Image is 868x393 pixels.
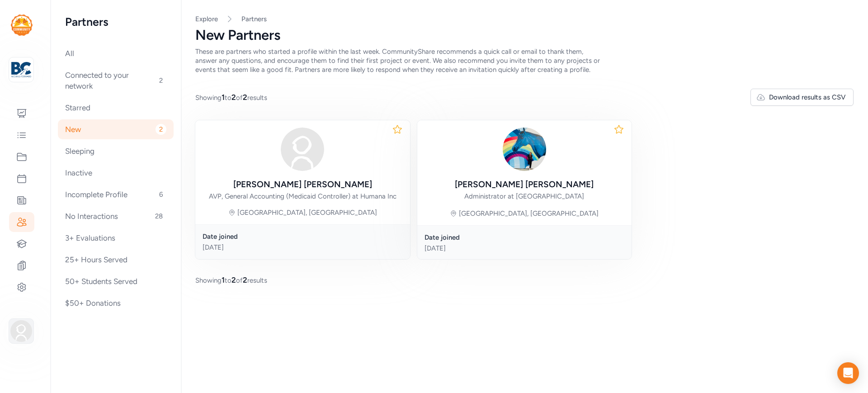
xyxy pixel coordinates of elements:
div: 50+ Students Served [58,271,174,291]
a: Back to Top [14,12,49,19]
span: 1 [222,275,225,284]
div: Incomplete Profile [58,185,174,204]
a: Explore [195,15,218,23]
div: Connected to your network [58,65,174,96]
span: Showing to of results [195,92,267,103]
div: Inactive [58,163,174,183]
span: Download results as CSV [769,93,846,102]
div: No Interactions [58,206,174,226]
label: Font Size [4,55,31,62]
div: $50+ Donations [58,293,174,313]
div: Date joined [203,232,403,241]
div: Open Intercom Messenger [837,362,859,384]
div: [DATE] [203,243,403,252]
div: 25+ Hours Served [58,250,174,270]
span: 2 [231,93,236,102]
div: [PERSON_NAME] [PERSON_NAME] [233,178,372,191]
span: 28 [151,211,166,222]
div: Outline [4,4,132,12]
nav: Breadcrumb [195,14,854,24]
div: Starred [58,98,174,118]
div: 3+ Evaluations [58,228,174,248]
h3: Style [4,28,132,38]
a: Partners [241,14,267,24]
div: [GEOGRAPHIC_DATA], [GEOGRAPHIC_DATA] [459,209,599,218]
img: logo [11,14,33,36]
span: 2 [156,75,166,86]
div: [GEOGRAPHIC_DATA], [GEOGRAPHIC_DATA] [237,208,377,217]
div: Administrator at [GEOGRAPHIC_DATA] [464,192,584,201]
img: avatar38fbb18c.svg [281,128,324,171]
div: [PERSON_NAME] [PERSON_NAME] [455,178,594,191]
h2: Partners [65,14,166,29]
span: 16 px [11,63,25,71]
div: [DATE] [425,244,625,253]
div: New [58,119,174,139]
span: These are partners who started a profile within the last week. CommunityShare recommends a quick ... [195,47,600,74]
img: o7MvLDomSdO5jHIWNO9h [503,128,546,171]
div: New Partners [195,27,854,43]
span: 1 [222,93,225,102]
div: All [58,43,174,63]
div: Sleeping [58,141,174,161]
span: Showing to of results [195,275,267,285]
div: AVP, General Accounting (Medicaid Controller) at Humana Inc [209,192,396,201]
span: 2 [231,275,236,284]
span: 6 [156,189,166,200]
div: Date joined [425,233,625,242]
span: 2 [243,275,247,284]
img: logo [11,60,31,80]
span: 2 [156,124,166,135]
span: 2 [243,93,247,102]
button: Download results as CSV [750,89,854,106]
